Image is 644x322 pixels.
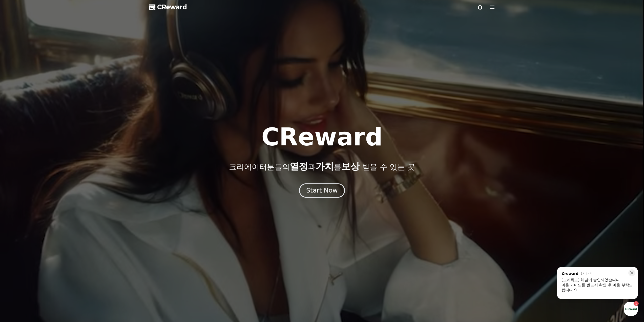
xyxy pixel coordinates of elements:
span: 가치 [316,161,334,172]
span: 보상 [341,161,360,172]
a: Start Now [300,189,344,194]
span: 홈 [16,168,19,172]
span: 1 [51,160,53,164]
span: 대화 [46,168,52,173]
button: Start Now [299,183,345,198]
p: 크리에이터분들의 과 를 받을 수 있는 곳 [229,161,415,172]
a: 설정 [65,161,97,173]
a: 홈 [2,161,33,173]
h1: CReward [261,125,383,149]
span: 설정 [78,168,84,172]
span: CReward [157,3,187,11]
div: Start Now [306,186,338,195]
a: CReward [149,3,187,11]
span: 열정 [290,161,308,172]
a: 1대화 [33,161,65,173]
